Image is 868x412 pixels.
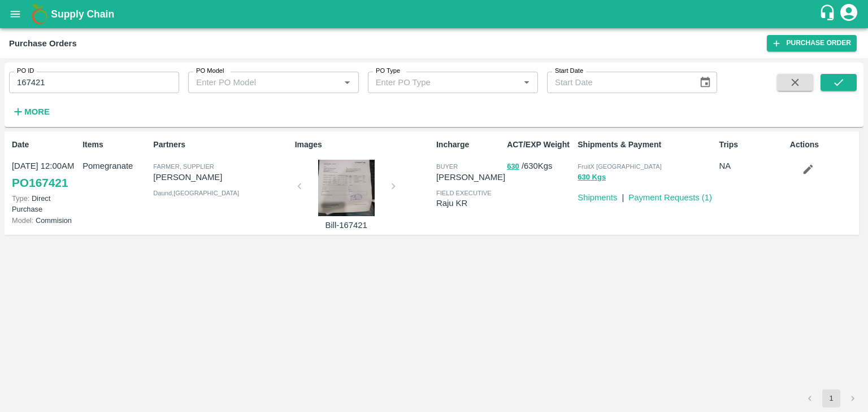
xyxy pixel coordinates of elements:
div: | [617,187,624,204]
a: Supply Chain [51,6,819,22]
p: Partners [153,139,290,151]
div: customer-support [819,4,839,24]
a: PO167421 [12,173,68,193]
p: Bill-167421 [304,219,389,231]
button: Choose date [695,72,716,93]
label: PO ID [17,67,34,76]
p: NA [719,160,785,172]
p: Incharge [436,139,502,151]
p: / 630 Kgs [507,160,573,173]
p: [PERSON_NAME] [436,171,505,183]
p: Actions [790,139,856,151]
label: PO Model [196,67,224,76]
button: 630 Kgs [578,171,606,184]
img: logo [28,3,51,25]
input: Enter PO Model [192,75,322,90]
p: Shipments & Payment [578,139,714,151]
p: Items [83,139,149,151]
button: page 1 [822,389,840,407]
button: Open [340,75,354,90]
div: Purchase Orders [9,36,77,51]
p: [DATE] 12:00AM [12,160,78,172]
button: Open [519,75,534,90]
input: Start Date [547,72,690,93]
div: account of current user [839,2,859,26]
span: Model: [12,216,33,225]
span: Daund , [GEOGRAPHIC_DATA] [153,190,239,196]
a: Purchase Order [767,35,857,51]
p: Raju KR [436,197,502,209]
p: Trips [719,139,785,151]
nav: pagination navigation [799,389,863,407]
button: open drawer [2,1,28,27]
a: Shipments [578,193,617,202]
p: Pomegranate [83,160,149,172]
p: Images [295,139,432,151]
input: Enter PO Type [371,75,501,90]
p: ACT/EXP Weight [507,139,573,151]
strong: More [24,107,50,116]
p: [PERSON_NAME] [153,171,290,183]
input: Enter PO ID [9,72,179,93]
p: Commision [12,215,78,226]
span: Farmer, Supplier [153,163,214,170]
p: Date [12,139,78,151]
span: Type: [12,194,29,203]
span: FruitX [GEOGRAPHIC_DATA] [578,163,662,170]
button: More [9,102,53,121]
button: 630 [507,160,519,173]
a: Payment Requests (1) [628,193,712,202]
label: PO Type [376,67,400,76]
label: Start Date [555,67,583,76]
b: Supply Chain [51,8,114,20]
span: field executive [436,190,492,196]
span: buyer [436,163,458,170]
p: Direct Purchase [12,193,78,214]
